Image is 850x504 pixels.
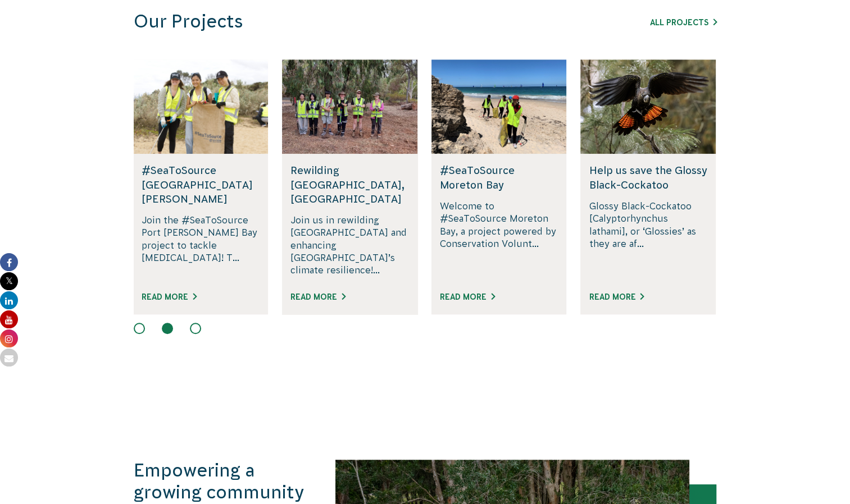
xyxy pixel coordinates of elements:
[589,200,707,278] p: Glossy Black-Cockatoo [Calyptorhynchus lathami], or ‘Glossies’ as they are af...
[142,214,260,278] p: Join the #SeaToSource Port [PERSON_NAME] Bay project to tackle [MEDICAL_DATA]! T...
[134,11,565,33] h3: Our Projects
[290,292,346,301] a: Read More
[440,200,558,278] p: Welcome to #SeaToSource Moreton Bay, a project powered by Conservation Volunt...
[290,163,409,206] h5: Rewilding [GEOGRAPHIC_DATA], [GEOGRAPHIC_DATA]
[650,18,717,27] a: All Projects
[440,163,558,191] h5: #SeaToSource Moreton Bay
[589,163,707,191] h5: Help us save the Glossy Black-Cockatoo
[589,292,644,301] a: Read More
[440,292,495,301] a: Read More
[290,214,409,278] p: Join us in rewilding [GEOGRAPHIC_DATA] and enhancing [GEOGRAPHIC_DATA]’s climate resilience!...
[142,163,260,206] h5: #SeaToSource [GEOGRAPHIC_DATA][PERSON_NAME]
[142,292,197,301] a: Read More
